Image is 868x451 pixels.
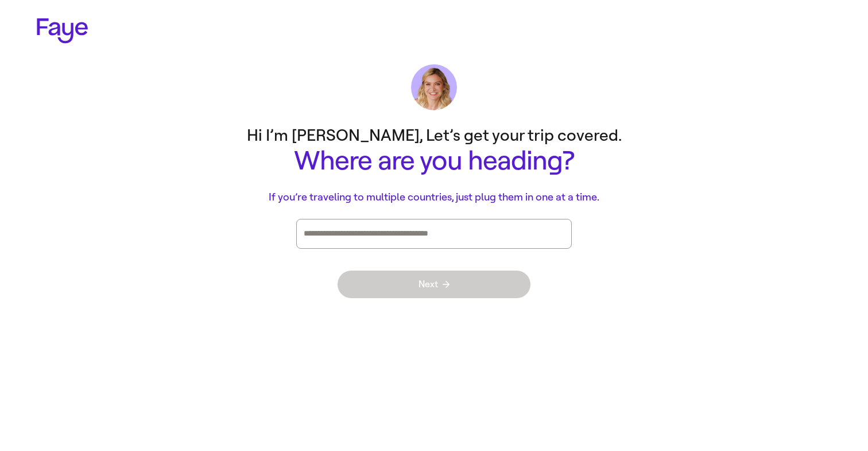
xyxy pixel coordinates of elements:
button: Next [338,271,530,298]
div: Press enter after you type each destination [304,219,564,248]
p: If you’re traveling to multiple countries, just plug them in one at a time. [204,190,664,205]
h1: Where are you heading? [204,147,664,176]
p: Hi I’m [PERSON_NAME], Let’s get your trip covered. [204,124,664,147]
span: Next [418,280,449,289]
